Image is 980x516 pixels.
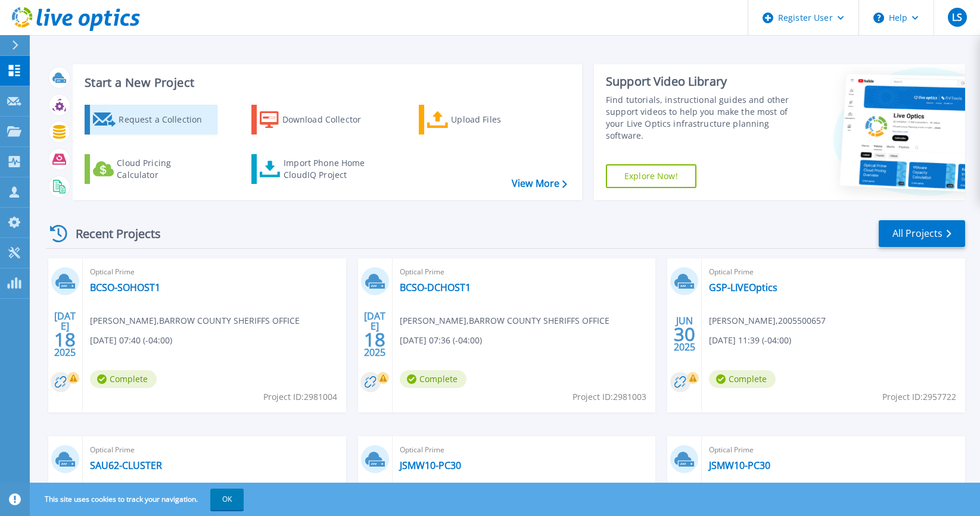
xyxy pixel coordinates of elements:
div: Find tutorials, instructional guides and other support videos to help you make the most of your L... [606,94,793,142]
span: [DATE] 07:40 (-04:00) [90,334,172,347]
div: [DATE] 2025 [54,312,76,356]
div: JUN 2025 [673,312,696,356]
a: JSMW10-PC30 [709,459,770,471]
a: Download Collector [251,105,384,135]
a: Cloud Pricing Calculator [85,154,217,184]
span: 18 [54,334,76,345]
a: BCSO-DCHOST1 [400,282,471,293]
span: [PERSON_NAME] , 2005500657 [709,314,826,327]
div: [DATE] 2025 [363,312,386,356]
div: Import Phone Home CloudIQ Project [284,157,377,181]
span: Optical Prime [709,265,958,279]
a: JSMW10-PC30 [400,459,461,471]
span: Optical Prime [400,443,649,456]
a: GSP-LIVEOptics [709,282,777,293]
a: BCSO-SOHOST1 [90,282,160,293]
a: Upload Files [419,105,552,135]
span: 30 [674,329,695,339]
div: Request a Collection [119,108,214,132]
a: View More [512,178,567,189]
span: Optical Prime [90,265,339,279]
span: [PERSON_NAME] , BARROW COUNTY SHERIFFS OFFICE [90,314,300,327]
span: Complete [90,370,157,388]
span: LS [952,12,962,22]
span: Complete [709,370,776,388]
span: Optical Prime [400,265,649,279]
span: Project ID: 2957722 [882,390,956,404]
span: This site uses cookies to track your navigation. [33,489,244,510]
div: Upload Files [451,108,546,132]
span: Project ID: 2981003 [573,390,646,404]
span: Project ID: 2981004 [263,390,337,404]
span: 18 [364,334,385,345]
span: [PERSON_NAME] , BARROW COUNTY SHERIFFS OFFICE [400,314,609,327]
a: All Projects [879,220,965,247]
span: Optical Prime [709,443,958,456]
span: [DATE] 07:36 (-04:00) [400,334,482,347]
h3: Start a New Project [85,76,567,89]
div: Recent Projects [46,219,177,248]
span: Optical Prime [90,443,339,456]
a: Explore Now! [606,164,696,188]
span: [DATE] 11:39 (-04:00) [709,334,791,347]
span: Complete [400,370,466,388]
a: SAU62-CLUSTER [90,459,162,471]
div: Cloud Pricing Calculator [117,157,212,181]
a: Request a Collection [85,105,217,135]
div: Download Collector [282,108,378,132]
button: OK [210,489,244,510]
div: Support Video Library [606,74,793,89]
